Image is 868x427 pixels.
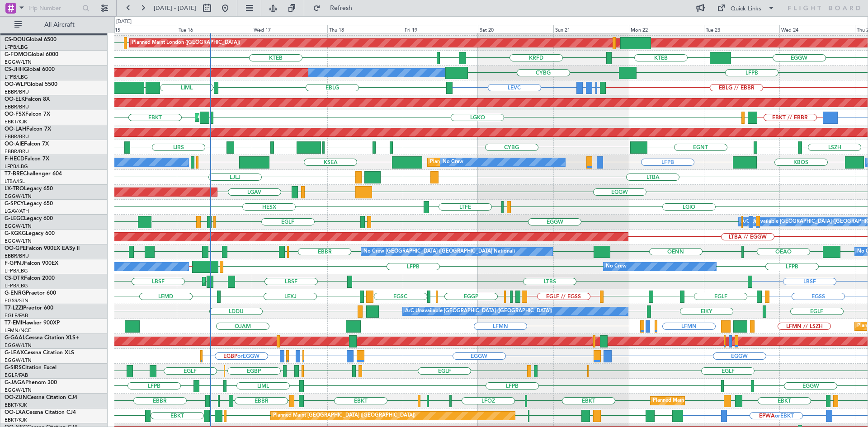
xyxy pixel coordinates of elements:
button: Refresh [309,1,363,15]
a: LFPB/LBG [5,163,28,170]
span: Refresh [322,5,360,11]
a: EBBR/BRU [5,103,29,110]
a: EBKT/KJK [5,417,27,423]
span: T7-BRE [5,171,23,177]
a: G-KGKGLegacy 600 [5,231,55,236]
a: OO-ZUNCessna Citation CJ4 [5,395,77,400]
div: Planned Maint London ([GEOGRAPHIC_DATA]) [132,36,240,50]
div: [DATE] [116,18,132,26]
span: T7-LZZI [5,305,23,311]
span: OO-WLP [5,82,27,87]
a: EGGW/LTN [5,342,32,349]
a: CS-DTRFalcon 2000 [5,276,55,281]
a: EGGW/LTN [5,193,32,200]
a: EGGW/LTN [5,223,32,230]
a: EGGW/LTN [5,238,32,244]
span: CS-DOU [5,37,26,42]
a: EGGW/LTN [5,387,32,394]
a: EBKT/KJK [5,402,27,408]
a: G-SIRSCitation Excel [5,365,57,371]
a: EGLF/FAB [5,312,28,319]
button: All Aircraft [10,18,98,32]
span: G-SPCY [5,201,24,206]
div: Mon 22 [629,25,704,33]
span: G-ENRG [5,291,26,296]
a: OO-FSXFalcon 7X [5,112,50,117]
a: EBBR/BRU [5,148,29,155]
a: G-FOMOGlobal 6000 [5,52,58,57]
span: G-SIRS [5,365,22,371]
span: All Aircraft [24,22,95,28]
span: G-KGKG [5,231,26,236]
a: EGGW/LTN [5,59,32,66]
div: Planned Maint [GEOGRAPHIC_DATA] ([GEOGRAPHIC_DATA]) [273,409,415,422]
a: T7-BREChallenger 604 [5,171,62,177]
a: LX-TROLegacy 650 [5,186,53,192]
a: T7-LZZIPraetor 600 [5,305,53,311]
div: Wed 17 [252,25,327,33]
div: A/C Unavailable [GEOGRAPHIC_DATA] ([GEOGRAPHIC_DATA]) [405,305,552,318]
div: AOG Maint Kortrijk-[GEOGRAPHIC_DATA] [198,111,296,124]
a: EBBR/BRU [5,253,29,259]
a: T7-EMIHawker 900XP [5,320,60,326]
div: No Crew [GEOGRAPHIC_DATA] ([GEOGRAPHIC_DATA] National) [363,245,515,258]
div: Tue 23 [704,25,779,33]
div: Sun 21 [553,25,629,33]
input: Trip Number [28,1,80,15]
a: OO-AIEFalcon 7X [5,141,49,147]
span: CS-DTR [5,276,24,281]
a: LGAV/ATH [5,208,29,215]
a: G-ENRGPraetor 600 [5,291,56,296]
span: LX-TRO [5,186,24,192]
a: EBKT/KJK [5,118,27,125]
a: LFPB/LBG [5,267,28,274]
span: F-HECD [5,156,24,162]
a: F-GPNJFalcon 900EX [5,261,58,266]
div: Planned Maint [GEOGRAPHIC_DATA] ([GEOGRAPHIC_DATA]) [430,155,572,169]
a: OO-GPEFalcon 900EX EASy II [5,246,80,251]
a: EGSS/STN [5,297,28,304]
span: G-LEGC [5,216,24,221]
span: OO-LXA [5,410,26,415]
div: Quick Links [731,5,761,14]
div: Wed 24 [779,25,855,33]
a: LFPB/LBG [5,74,28,80]
a: G-LEGCLegacy 600 [5,216,53,221]
a: LFPB/LBG [5,44,28,51]
span: T7-EMI [5,320,22,326]
a: EGGW/LTN [5,357,32,364]
div: Tue 16 [177,25,252,33]
span: G-JAGA [5,380,25,385]
div: Planned Maint Kortrijk-[GEOGRAPHIC_DATA] [653,394,758,408]
span: F-GPNJ [5,261,24,266]
div: No Crew [443,155,463,169]
span: OO-GPE [5,246,26,251]
div: Planned Maint Sofia [205,275,251,288]
div: Mon 15 [101,25,177,33]
a: LTBA/ISL [5,178,25,185]
a: CS-DOUGlobal 6500 [5,37,57,42]
span: G-LEAX [5,350,24,356]
a: G-SPCYLegacy 650 [5,201,53,206]
a: EBBR/BRU [5,89,29,95]
span: CS-JHH [5,67,24,72]
span: OO-AIE [5,141,24,147]
a: EBBR/BRU [5,133,29,140]
span: OO-FSX [5,112,25,117]
a: CS-JHHGlobal 6000 [5,67,55,72]
div: Sat 20 [478,25,553,33]
a: G-GAALCessna Citation XLS+ [5,335,79,341]
a: OO-ELKFalcon 8X [5,97,50,102]
a: G-LEAXCessna Citation XLS [5,350,74,356]
span: G-GAAL [5,335,25,341]
a: EGLF/FAB [5,372,28,379]
a: LFMN/NCE [5,327,31,334]
a: OO-WLPGlobal 5500 [5,82,57,87]
span: OO-LAH [5,127,26,132]
span: OO-ELK [5,97,25,102]
span: G-FOMO [5,52,28,57]
a: OO-LAHFalcon 7X [5,127,51,132]
div: Thu 18 [327,25,403,33]
button: Quick Links [712,1,779,15]
a: G-JAGAPhenom 300 [5,380,57,385]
